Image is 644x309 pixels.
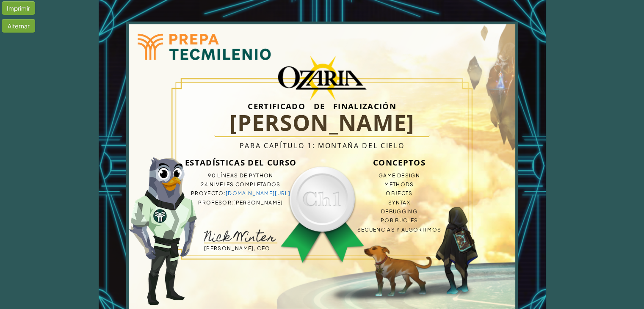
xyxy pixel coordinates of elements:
div: Alternar [2,19,35,33]
img: signature-nick.png [204,229,276,242]
img: tecmilenio-logo.png [120,15,287,78]
span: Python [249,172,274,179]
div: Imprimir [2,1,35,15]
li: Por Bucles [338,216,460,225]
span: Profesor [198,199,232,206]
a: [DOMAIN_NAME][URL] [226,190,290,196]
span: Para [240,141,261,150]
span: 24 [201,181,208,188]
li: Game Design [338,171,460,180]
li: Methods [338,180,460,189]
h3: Estadísticas del Curso [180,154,302,171]
h3: Certificado de finalización [180,103,464,109]
img: tecmilenio-image-1.png [129,157,197,305]
span: [PERSON_NAME], CEO [204,245,270,251]
li: Objects [338,189,460,198]
span: [PERSON_NAME] [233,199,283,206]
span: : [232,199,233,206]
h1: [PERSON_NAME] [214,109,430,137]
li: Syntax [338,198,460,207]
h3: Conceptos [338,154,460,171]
span: Proyecto [191,190,224,196]
span: Capítulo 1: Montaña del Cielo [264,141,404,150]
span: niveles completados [210,181,280,188]
li: Secuencias y Algoritmos [338,225,460,234]
span: 90 [208,172,216,179]
li: Debugging [338,207,460,216]
span: : [224,190,226,196]
span: líneas de [217,172,247,179]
